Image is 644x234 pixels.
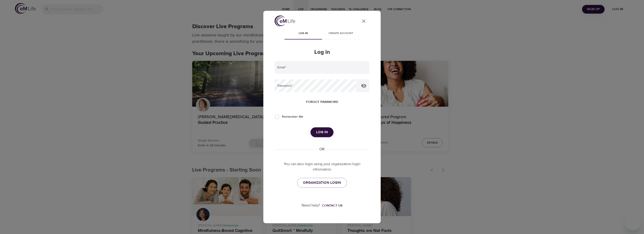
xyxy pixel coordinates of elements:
[275,16,295,27] img: logo
[322,203,342,208] div: Contact us
[316,129,328,135] span: Log in
[275,161,369,172] p: You can also login using your organization login information
[304,98,340,106] button: Forgot password
[358,16,369,27] button: close
[287,31,319,36] span: Log in
[318,147,326,152] div: OR
[282,114,303,119] span: Remember Me
[310,127,333,137] button: Log in
[303,180,341,186] span: ORGANIZATION LOGIN
[302,203,320,208] p: Need help?
[275,49,369,56] h2: Log in
[325,31,357,36] span: Create account
[297,178,347,188] a: ORGANIZATION LOGIN
[320,203,342,208] a: Contact us
[306,99,338,105] span: Forgot password
[275,28,369,39] div: disabled tabs example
